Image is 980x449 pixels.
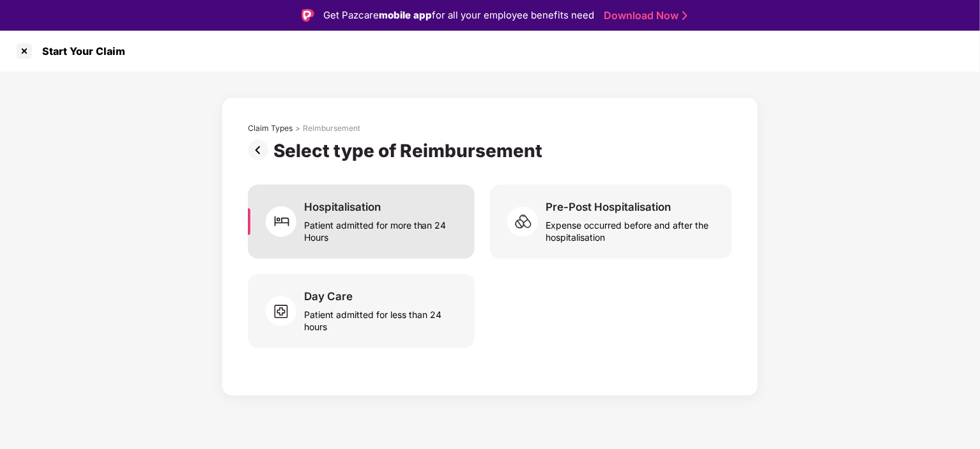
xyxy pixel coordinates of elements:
div: Patient admitted for more than 24 Hours [304,214,459,243]
div: Reimbursement [303,123,360,133]
div: Hospitalisation [304,200,381,214]
img: Logo [302,9,314,22]
div: Expense occurred before and after the hospitalisation [546,214,717,243]
a: Download Now [604,9,684,22]
img: svg+xml;base64,PHN2ZyB4bWxucz0iaHR0cDovL3d3dy53My5vcmcvMjAwMC9zdmciIHdpZHRoPSI2MCIgaGVpZ2h0PSI2MC... [266,202,304,241]
div: > [295,123,300,133]
div: Day Care [304,289,353,303]
img: svg+xml;base64,PHN2ZyB4bWxucz0iaHR0cDovL3d3dy53My5vcmcvMjAwMC9zdmciIHdpZHRoPSI2MCIgaGVpZ2h0PSI1OC... [266,292,304,330]
div: Patient admitted for less than 24 hours [304,303,459,333]
div: Pre-Post Hospitalisation [546,200,671,214]
div: Start Your Claim [34,45,125,57]
img: svg+xml;base64,PHN2ZyBpZD0iUHJldi0zMngzMiIgeG1sbnM9Imh0dHA6Ly93d3cudzMub3JnLzIwMDAvc3ZnIiB3aWR0aD... [248,140,273,160]
div: Claim Types [248,123,293,133]
strong: mobile app [379,9,432,21]
div: Select type of Reimbursement [273,140,547,162]
div: Get Pazcare for all your employee benefits need [323,8,594,23]
img: svg+xml;base64,PHN2ZyB4bWxucz0iaHR0cDovL3d3dy53My5vcmcvMjAwMC9zdmciIHdpZHRoPSI2MCIgaGVpZ2h0PSI1OC... [507,202,546,241]
img: Stroke [682,9,687,22]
